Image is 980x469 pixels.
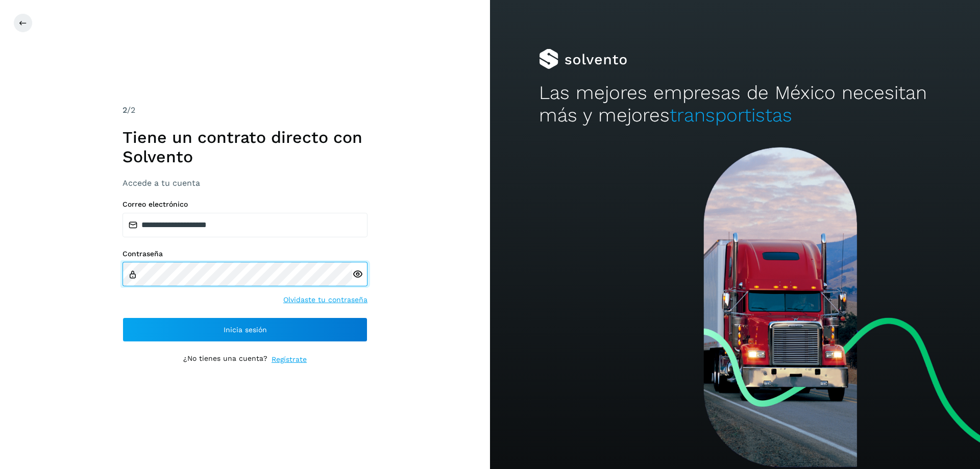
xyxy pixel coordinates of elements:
[122,178,367,188] h3: Accede a tu cuenta
[670,104,792,126] span: transportistas
[122,104,367,116] div: /2
[122,128,367,167] h1: Tiene un contrato directo con Solvento
[122,105,127,115] span: 2
[122,200,367,209] label: Correo electrónico
[272,354,307,365] a: Regístrate
[539,82,931,127] h2: Las mejores empresas de México necesitan más y mejores
[183,354,267,365] p: ¿No tienes una cuenta?
[122,317,367,342] button: Inicia sesión
[224,326,267,333] span: Inicia sesión
[122,250,367,258] label: Contraseña
[283,294,367,305] a: Olvidaste tu contraseña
